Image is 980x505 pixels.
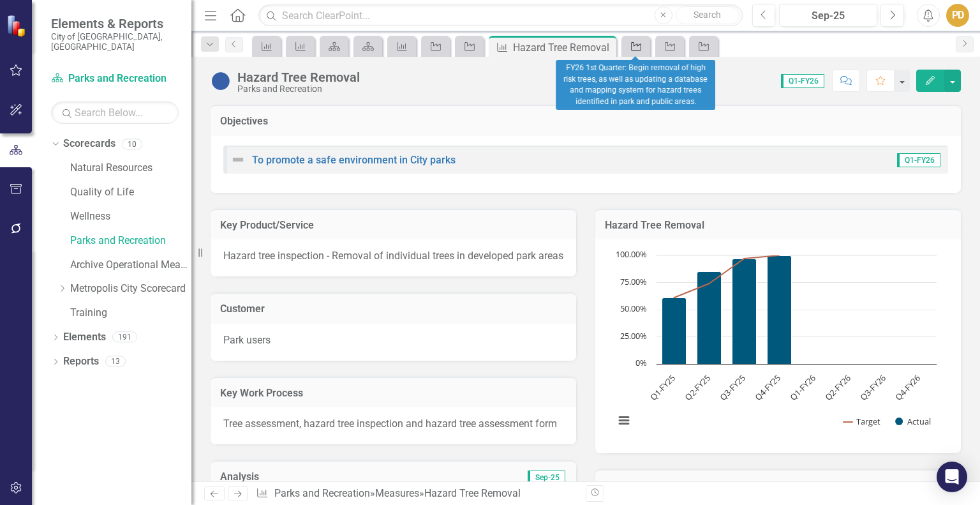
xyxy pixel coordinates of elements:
[223,333,563,348] p: Park users
[70,185,191,200] a: Quality of Life
[424,487,521,499] div: Hazard Tree Removal
[608,249,943,441] svg: Interactive chart
[946,4,969,27] button: PD
[223,249,563,264] p: Hazard tree inspection - Removal of individual trees in developed park areas
[375,487,419,499] a: Measures
[63,137,115,151] a: Scorecards
[768,256,792,365] path: Q4-FY25, 100. Actual.
[274,487,370,499] a: Parks and Recreation
[857,372,887,402] text: Q3-FY26
[51,72,179,86] a: Parks and Recreation
[6,15,29,37] img: ClearPoint Strategy
[556,60,715,110] div: FY26 1st Quarter: Begin removal of high risk trees, as well as updating a database and mapping sy...
[937,462,967,492] div: Open Intercom Messenger
[648,372,678,402] text: Q1-FY25
[237,70,360,84] div: Hazard Tree Removal
[907,416,931,427] text: Actual
[528,471,565,485] span: Sep-25
[51,31,179,52] small: City of [GEOGRAPHIC_DATA], [GEOGRAPHIC_DATA]
[635,357,647,368] text: 0%
[513,40,613,56] div: Hazard Tree Removal
[605,220,951,231] h3: Hazard Tree Removal
[662,298,687,365] path: Q1-FY25, 60.8. Actual.
[843,416,880,427] button: Show Target
[105,356,126,367] div: 13
[779,4,877,27] button: Sep-25
[897,153,940,167] span: Q1-FY26
[732,259,757,365] path: Q3-FY25, 97. Actual.
[230,152,246,167] img: Not Defined
[256,486,576,501] div: » »
[63,354,99,369] a: Reports
[694,10,721,20] span: Search
[620,276,647,287] text: 75.00%
[211,71,231,91] img: No Information
[70,306,191,320] a: Training
[620,303,647,314] text: 50.00%
[662,255,920,365] g: Actual, series 2 of 2. Bar series with 8 bars.
[752,372,782,402] text: Q4-FY25
[717,372,747,402] text: Q3-FY25
[51,102,179,124] input: Search Below...
[258,4,742,27] input: Search ClearPoint...
[605,480,951,492] h3: Benchmarks
[608,249,948,441] div: Chart. Highcharts interactive chart.
[70,282,191,296] a: Metropolis City Scorecard
[70,234,191,248] a: Parks and Recreation
[683,372,713,402] text: Q2-FY25
[237,84,360,94] div: Parks and Recreation
[220,220,567,231] h3: Key Product/Service
[781,74,824,88] span: Q1-FY26
[122,139,142,149] div: 10
[895,416,931,427] button: Show Actual
[70,209,191,224] a: Wellness
[615,412,633,430] button: View chart menu, Chart
[676,6,739,24] button: Search
[620,330,647,342] text: 25.00%
[63,330,106,345] a: Elements
[112,332,137,343] div: 191
[893,372,923,402] text: Q4-FY26
[787,372,817,402] text: Q1-FY26
[822,372,852,402] text: Q2-FY26
[70,258,191,273] a: Archive Operational Measures
[783,8,873,24] div: Sep-25
[252,154,456,166] a: To promote a safe environment in City parks
[616,248,647,260] text: 100.00%
[220,116,951,127] h3: Objectives
[223,417,563,432] div: Tree assessment, hazard tree inspection and hazard tree assessment form
[220,471,394,483] h3: Analysis
[220,388,567,399] h3: Key Work Process
[697,272,722,365] path: Q2-FY25, 84.8. Actual.
[70,161,191,176] a: Natural Resources
[220,303,567,315] h3: Customer
[51,16,179,31] span: Elements & Reports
